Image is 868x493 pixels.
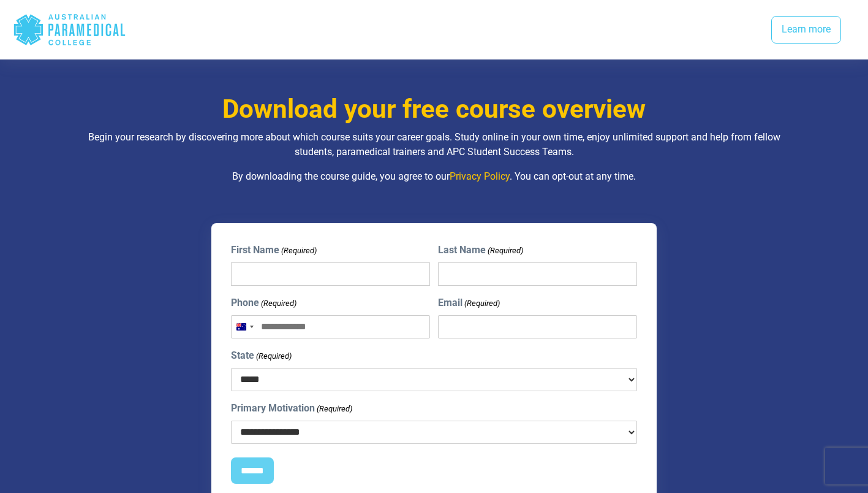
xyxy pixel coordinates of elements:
p: Begin your research by discovering more about which course suits your career goals. Study online ... [76,130,793,159]
span: (Required) [260,297,296,310]
a: Learn more [771,16,841,44]
span: (Required) [255,350,292,362]
label: Last Name [438,243,523,258]
label: State [231,348,292,363]
p: By downloading the course guide, you agree to our . You can opt-out at any time. [76,169,793,184]
span: (Required) [487,245,524,257]
a: Privacy Policy [450,170,510,182]
button: Selected country [232,316,257,338]
div: Australian Paramedical College [13,10,126,50]
label: Phone [231,296,296,310]
label: First Name [231,243,317,258]
label: Primary Motivation [231,401,352,416]
label: Email [438,296,500,310]
span: (Required) [464,297,500,310]
h3: Download your free course overview [76,94,793,125]
span: (Required) [280,245,317,257]
span: (Required) [315,403,352,415]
